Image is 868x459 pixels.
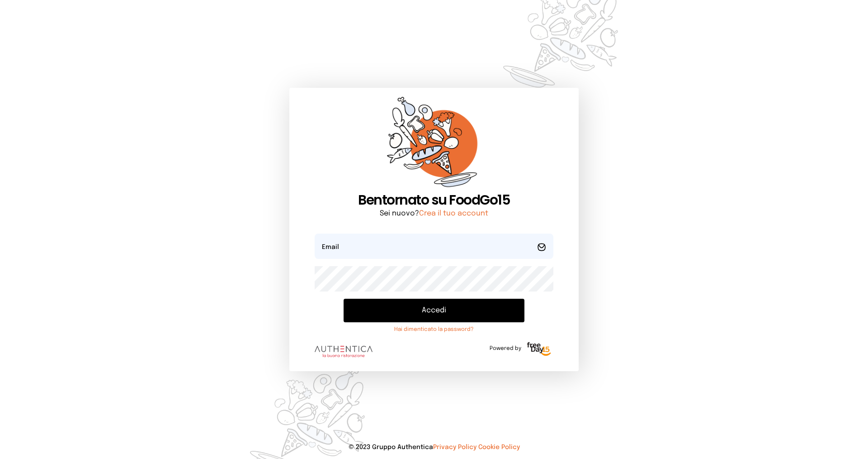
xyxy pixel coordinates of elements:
[419,210,488,217] a: Crea il tuo account
[387,97,481,192] img: sticker-orange.65babaf.png
[344,326,524,333] a: Hai dimenticato la password?
[315,192,553,208] h1: Bentornato su FoodGo15
[490,345,521,352] span: Powered by
[525,340,553,359] img: logo-freeday.3e08031.png
[315,208,553,219] p: Sei nuovo?
[344,299,524,322] button: Accedi
[478,444,520,450] a: Cookie Policy
[14,443,854,452] p: © 2023 Gruppo Authentica
[433,444,476,450] a: Privacy Policy
[315,346,373,358] img: logo.8f33a47.png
